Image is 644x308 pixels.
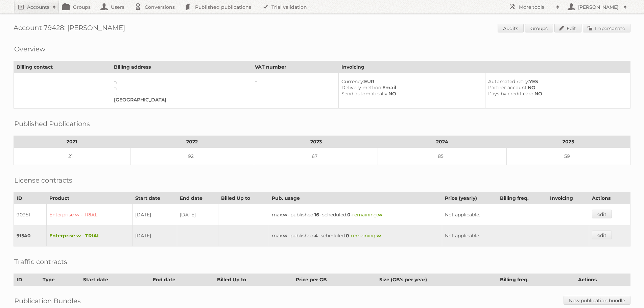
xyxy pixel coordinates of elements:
[378,212,382,218] strong: ∞
[252,73,338,109] td: –
[150,274,214,286] th: End date
[14,192,47,204] th: ID
[554,24,581,32] a: Edit
[14,175,72,185] h2: License contracts
[341,78,480,85] div: EUR
[254,148,378,165] td: 67
[341,91,388,97] span: Send automatically:
[130,148,254,165] td: 92
[114,91,247,97] div: –,
[341,85,382,91] span: Delivery method:
[346,233,349,239] strong: 0
[497,192,547,204] th: Billing freq.
[283,233,287,239] strong: ∞
[47,192,132,204] th: Product
[378,148,507,165] td: 85
[114,85,247,91] div: –,
[347,212,351,218] strong: 0
[40,274,80,286] th: Type
[14,24,630,34] h1: Account 79428: [PERSON_NAME]
[114,78,247,85] div: –,
[506,148,630,165] td: 59
[14,225,47,246] td: 91540
[14,61,111,73] th: Billing contact
[547,192,589,204] th: Invoicing
[525,24,553,32] a: Groups
[575,274,630,286] th: Actions
[442,204,589,226] td: Not applicable.
[592,210,612,218] a: edit
[14,148,130,165] td: 21
[27,4,49,10] h2: Accounts
[338,61,630,73] th: Invoicing
[506,136,630,148] th: 2025
[132,204,177,226] td: [DATE]
[576,4,620,10] h2: [PERSON_NAME]
[114,97,247,103] div: [GEOGRAPHIC_DATA]
[377,233,381,239] strong: ∞
[14,274,40,286] th: ID
[488,85,528,91] span: Partner account:
[488,85,625,91] div: NO
[214,274,293,286] th: Billed Up to
[351,233,381,239] span: remaining:
[341,85,480,91] div: Email
[442,192,497,204] th: Price (yearly)
[47,225,132,246] td: Enterprise ∞ - TRIAL
[252,61,338,73] th: VAT number
[592,231,612,239] a: edit
[497,274,575,286] th: Billing freq.
[14,119,90,129] h2: Published Publications
[47,204,132,226] td: Enterprise ∞ - TRIAL
[269,204,442,226] td: max: - published: - scheduled: -
[269,225,442,246] td: max: - published: - scheduled: -
[352,212,382,218] span: remaining:
[442,225,589,246] td: Not applicable.
[14,257,67,267] h2: Traffic contracts
[583,24,630,32] a: Impersonate
[314,212,319,218] strong: 16
[488,78,529,85] span: Automated retry:
[589,192,630,204] th: Actions
[519,4,553,10] h2: More tools
[488,78,625,85] div: YES
[488,91,534,97] span: Pays by credit card:
[376,274,497,286] th: Size (GB's per year)
[177,192,218,204] th: End date
[341,78,364,85] span: Currency:
[378,136,507,148] th: 2024
[111,61,252,73] th: Billing address
[14,204,47,226] td: 90951
[132,225,177,246] td: [DATE]
[283,212,287,218] strong: ∞
[14,44,45,54] h2: Overview
[80,274,150,286] th: Start date
[341,91,480,97] div: NO
[488,91,625,97] div: NO
[314,233,318,239] strong: 4
[218,192,269,204] th: Billed Up to
[130,136,254,148] th: 2022
[564,296,630,305] a: New publication bundle
[132,192,177,204] th: Start date
[14,296,81,306] h2: Publication Bundles
[269,192,442,204] th: Pub. usage
[177,204,218,226] td: [DATE]
[14,136,130,148] th: 2021
[498,24,524,32] a: Audits
[293,274,376,286] th: Price per GB
[254,136,378,148] th: 2023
